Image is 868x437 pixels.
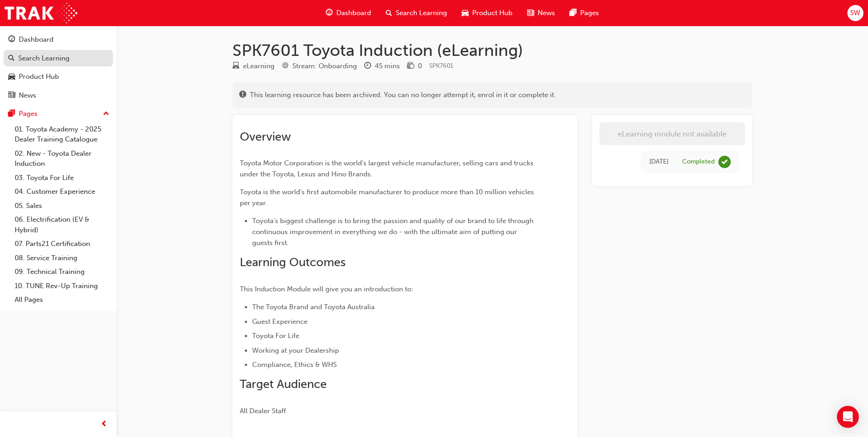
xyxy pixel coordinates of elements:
span: SW [850,8,860,18]
span: This learning resource has been archived. You can no longer attempt it, enrol in it or complete it. [250,90,556,100]
span: Learning resource code [429,62,453,70]
span: News [538,8,555,18]
button: SW [847,5,863,21]
span: car-icon [8,73,15,81]
div: Search Learning [18,53,70,64]
div: Type [232,60,275,72]
a: 05. Sales [11,199,113,213]
a: news-iconNews [520,4,562,22]
span: Pages [580,8,599,18]
a: News [4,87,113,104]
div: Pages [19,109,38,119]
div: Product Hub [19,71,59,82]
span: Working at your Dealership [252,346,339,355]
a: 06. Electrification (EV & Hybrid) [11,213,113,237]
button: DashboardSearch LearningProduct HubNews [4,29,113,105]
div: News [19,90,36,101]
span: news-icon [8,92,15,100]
a: 03. Toyota For Life [11,171,113,185]
span: Toyota's biggest challenge is to bring the passion and quality of our brand to life through conti... [252,217,535,247]
span: Toyota is the world's first automobile manufacturer to produce more than 10 million vehicles per ... [240,188,536,207]
img: Trak [5,3,77,23]
a: All Pages [11,293,113,307]
a: Search Learning [4,50,113,67]
span: up-icon [103,108,109,120]
div: Dashboard [19,34,54,45]
span: target-icon [282,62,289,71]
span: Guest Experience [252,317,307,326]
div: Stream [282,60,357,72]
div: Price [407,60,422,72]
a: 07. Parts21 Certification [11,237,113,251]
span: Product Hub [472,8,512,18]
span: The Toyota Brand and Toyota Australia [252,303,375,311]
span: news-icon [527,7,534,19]
span: Learning Outcomes [240,255,345,269]
span: clock-icon [364,62,371,71]
div: Tue Sep 12 2023 12:00:00 GMT+1000 (Australian Eastern Standard Time) [649,157,669,167]
button: Pages [4,105,113,122]
div: Duration [364,60,400,72]
div: Completed [682,158,715,166]
span: learningRecordVerb_COMPLETE-icon [718,156,731,168]
a: search-iconSearch Learning [378,4,454,22]
div: 45 mins [375,61,400,71]
span: pages-icon [8,110,15,118]
span: guage-icon [8,36,15,44]
div: eLearning [243,61,275,71]
span: Toyota For Life [252,332,299,340]
span: search-icon [386,7,392,19]
span: money-icon [407,62,414,71]
div: Open Intercom Messenger [837,406,859,428]
span: All Dealer Staff [240,407,286,415]
span: car-icon [462,7,469,19]
a: 08. Service Training [11,251,113,265]
a: 02. New - Toyota Dealer Induction [11,147,113,171]
h1: SPK7601 Toyota Induction (eLearning) [232,40,752,60]
a: car-iconProduct Hub [454,4,520,22]
div: Stream: Onboarding [292,61,357,71]
a: Product Hub [4,68,113,85]
a: Dashboard [4,31,113,48]
span: Overview [240,130,291,144]
span: Compliance, Ethics & WHS [252,361,337,369]
a: 01. Toyota Academy - 2025 Dealer Training Catalogue [11,122,113,147]
span: Target Audience [240,377,327,391]
span: learningResourceType_ELEARNING-icon [232,62,239,71]
span: exclaim-icon [239,91,246,99]
span: pages-icon [570,7,577,19]
span: Dashboard [336,8,371,18]
span: guage-icon [326,7,333,19]
span: prev-icon [101,419,108,430]
a: 04. Customer Experience [11,185,113,199]
button: eLearning module not available [599,122,745,145]
span: search-icon [8,55,15,63]
div: 0 [418,61,422,71]
span: Toyota Motor Corporation is the world's largest vehicle manufacturer, selling cars and trucks und... [240,159,535,178]
a: pages-iconPages [562,4,606,22]
span: Search Learning [396,8,447,18]
a: guage-iconDashboard [318,4,378,22]
a: 10. TUNE Rev-Up Training [11,279,113,293]
span: This Induction Module will give you an introduction to: [240,285,413,293]
a: 09. Technical Training [11,265,113,279]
